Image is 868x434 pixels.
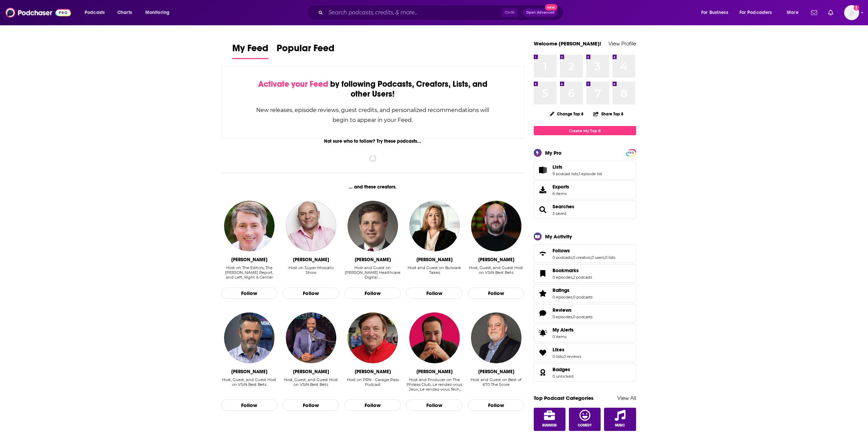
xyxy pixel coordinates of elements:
[409,312,460,363] img: Patrick Beja
[608,40,636,47] a: View Profile
[536,165,550,175] a: Lists
[406,377,462,392] div: Host and Producer on The Phileas Club, Le rendez-vous Jeux, Le rendez-vous Tech, Positron, and Pi...
[224,201,275,251] a: Rich Lowry
[553,334,574,339] span: 0 items
[256,105,490,125] div: New releases, episode reviews, guest credits, and personalized recommendations will begin to appe...
[468,288,524,299] button: Follow
[604,408,636,431] a: Music
[553,287,570,293] span: Ratings
[534,200,636,219] span: Searches
[348,201,398,251] img: Scott Becker
[553,248,615,254] a: Follows
[286,201,336,251] img: Vincent Moscato
[844,5,859,20] span: Logged in as gabrielle.gantz
[553,171,578,176] a: 9 podcast lists
[854,5,859,11] svg: Add a profile image
[326,7,502,18] input: Search podcasts, credits, & more...
[523,9,558,17] button: Open AdvancedNew
[409,201,460,251] a: Sarah Longwell
[605,255,615,260] a: 0 lists
[406,399,462,411] button: Follow
[627,150,635,155] span: PRO
[553,267,579,274] span: Bookmarks
[536,348,550,358] a: Likes
[534,181,636,199] a: Exports
[615,423,625,428] span: Music
[355,369,391,375] div: Mark Garrow
[553,374,573,379] a: 0 unlocked
[283,399,339,411] button: Follow
[617,395,636,401] a: View All
[536,185,550,195] span: Exports
[553,307,572,313] span: Reviews
[553,366,570,373] span: Badges
[406,265,462,280] div: Host and Guest on Bulwark Takes
[468,399,524,411] button: Follow
[468,377,524,387] div: Host and Guest on Best of 670 The Score
[283,288,339,299] button: Follow
[782,7,807,18] button: open menu
[224,312,275,363] img: Dave Ross
[5,6,71,19] img: Podchaser - Follow, Share and Rate Podcasts
[572,275,573,280] span: ,
[536,308,550,318] a: Reviews
[471,312,521,363] a: Mike Mulligan
[844,5,859,20] button: Show profile menu
[553,191,569,196] span: 6 items
[286,312,336,363] a: Femi Abebefe
[553,204,574,210] a: Searches
[534,40,601,47] a: Welcome [PERSON_NAME]!
[406,265,462,275] div: Host and Guest on Bulwark Takes
[344,377,401,387] div: Host on PRN - Garage Pass Podcast
[221,377,278,392] div: Host, Guest, and Guest Host on VSiN Best Bets
[145,8,170,17] span: Monitoring
[604,255,605,260] span: ,
[545,150,562,156] div: My Pro
[283,377,339,392] div: Host, Guest, and Guest Host on VSiN Best Bets
[468,265,524,275] div: Host, Guest, and Guest Host on VSiN Best Bets
[231,369,267,375] div: Dave Ross
[534,363,636,382] span: Badges
[478,257,514,263] div: Wes Reynolds
[536,249,550,258] a: Follows
[534,244,636,263] span: Follows
[553,184,569,190] span: Exports
[231,257,267,263] div: Rich Lowry
[553,327,574,333] span: My Alerts
[542,423,557,428] span: Business
[534,161,636,179] span: Lists
[553,366,573,373] a: Badges
[141,7,178,18] button: open menu
[545,4,557,11] span: New
[468,377,524,392] div: Host and Guest on Best of 670 The Score
[553,275,572,280] a: 0 episodes
[117,8,132,17] span: Charts
[348,312,398,363] img: Mark Garrow
[534,284,636,303] span: Ratings
[553,295,572,299] a: 0 episodes
[232,42,268,58] span: My Feed
[701,8,728,17] span: For Business
[313,5,570,20] div: Search podcasts, credits, & more...
[578,171,579,176] span: ,
[553,267,592,274] a: Bookmarks
[416,369,453,375] div: Patrick Beja
[735,7,782,18] button: open menu
[563,354,581,359] a: 0 reviews
[534,324,636,342] a: My Alerts
[553,314,572,319] a: 0 episodes
[591,255,604,260] a: 0 users
[258,79,328,89] span: Activate your Feed
[283,377,339,387] div: Host, Guest, and Guest Host on VSiN Best Bets
[471,201,521,251] a: Wes Reynolds
[553,347,581,353] a: Likes
[536,368,550,377] a: Badges
[221,288,278,299] button: Follow
[545,233,572,240] div: My Activity
[844,5,859,20] img: User Profile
